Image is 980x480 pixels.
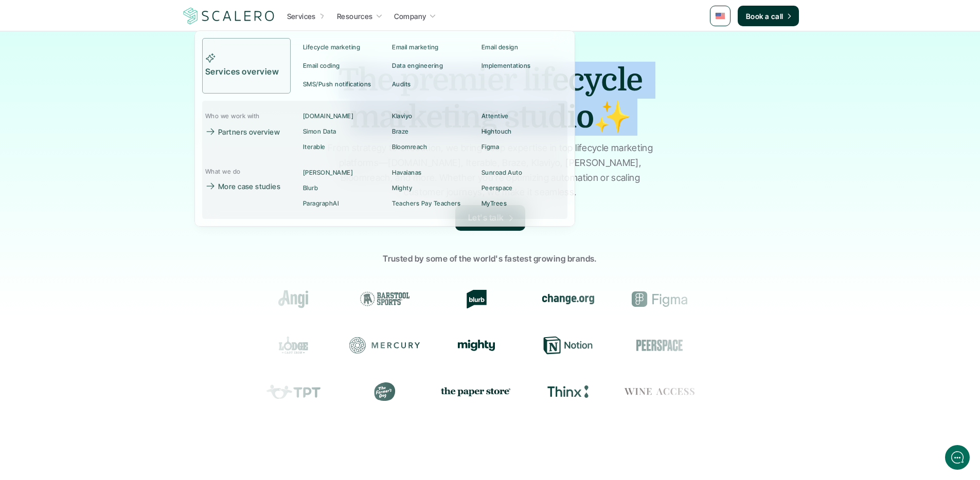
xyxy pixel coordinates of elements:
p: MyTrees [481,200,506,207]
p: Havaianas [392,169,421,176]
a: Attentive [478,108,567,124]
a: [PERSON_NAME] [300,165,389,180]
a: [DOMAIN_NAME] [300,108,389,124]
p: Resources [337,11,373,22]
a: ParagraphAI [300,196,389,211]
p: Services [287,11,316,22]
a: Havaianas [389,165,478,180]
a: Services overview [202,38,291,94]
p: More case studies [218,181,280,192]
a: SMS/Push notifications [300,75,389,94]
p: Attentive [481,113,508,120]
img: Scalero company logotype [182,6,276,26]
a: Klaviyo [389,108,478,124]
span: We run on Gist [86,359,130,366]
p: Blurb [303,184,318,192]
p: [PERSON_NAME] [303,169,353,176]
p: Klaviyo [392,113,412,120]
p: Iterable [303,143,326,151]
a: Braze [389,124,478,139]
p: Braze [392,128,408,135]
a: Hightouch [478,124,567,139]
a: Bloomreach [389,139,478,155]
p: Services overview [205,65,281,79]
iframe: gist-messenger-bubble-iframe [945,445,970,470]
p: Peerspace [481,184,512,192]
p: Hightouch [481,128,511,135]
a: Book a call [738,6,799,26]
p: From strategy to execution, we bring deep expertise in top lifecycle marketing platforms—[DOMAIN_... [323,141,657,200]
p: Sunroad Auto [481,169,522,176]
p: Who we work with [205,113,260,120]
a: Email design [478,38,567,57]
a: Peerspace [478,180,567,196]
a: Implementations [478,57,567,75]
span: New conversation [66,142,123,151]
a: Sunroad Auto [478,165,567,180]
a: Audits [389,75,472,94]
a: Email coding [300,57,389,75]
p: Lifecycle marketing [303,44,360,51]
p: ParagraphAI [303,200,339,207]
a: Iterable [300,139,389,155]
button: New conversation [16,136,190,157]
a: Blurb [300,180,389,196]
a: Data engineering [389,57,478,75]
p: [DOMAIN_NAME] [303,113,353,120]
p: Implementations [481,62,530,69]
p: Email design [481,44,518,51]
a: More case studies [202,178,291,194]
a: Figma [478,139,567,155]
p: Data engineering [392,62,443,69]
a: Scalero company logotype [182,7,276,25]
a: Lifecycle marketing [300,38,389,57]
a: Email marketing [389,38,478,57]
p: Book a call [746,11,783,22]
a: Mighty [389,180,478,196]
p: Figma [481,143,498,151]
h1: Hi! Welcome to [GEOGRAPHIC_DATA]. [15,50,190,66]
p: What we do [205,168,241,175]
a: Partners overview [202,124,287,139]
h2: Let us know if we can help with lifecycle marketing. [15,68,190,118]
p: Teachers Pay Teachers [392,200,460,207]
p: Email marketing [392,44,438,51]
p: Mighty [392,184,412,192]
a: MyTrees [478,196,567,211]
p: Company [394,11,426,22]
p: Simon Data [303,128,336,135]
p: Partners overview [218,126,280,137]
a: Simon Data [300,124,389,139]
p: Audits [392,81,411,88]
a: Teachers Pay Teachers [389,196,478,211]
p: Email coding [303,62,340,69]
h1: The premier lifecycle marketing studio✨ [310,62,670,136]
p: Bloomreach [392,143,427,151]
p: SMS/Push notifications [303,81,371,88]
